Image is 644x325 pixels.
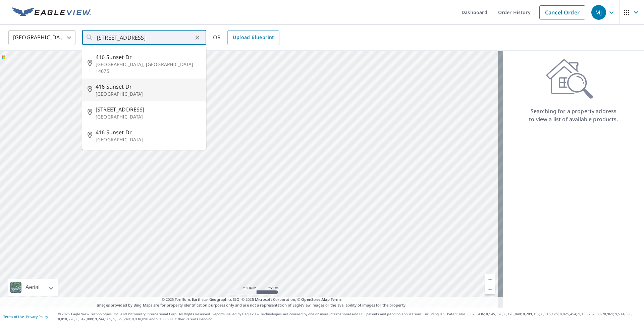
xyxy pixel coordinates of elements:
div: Aerial [23,279,42,296]
p: © 2025 Eagle View Technologies, Inc. and Pictometry International Corp. All Rights Reserved. Repo... [58,312,641,322]
input: Search by address or latitude-longitude [97,28,193,47]
p: [GEOGRAPHIC_DATA], [GEOGRAPHIC_DATA] 14075 [96,61,201,75]
button: Clear [193,33,202,42]
span: 416 Sunset Dr [96,128,201,136]
a: Terms of Use [3,314,24,319]
a: Current Level 5, Zoom In [485,274,495,284]
a: Upload Blueprint [227,30,279,45]
a: Current Level 5, Zoom Out [485,284,495,294]
span: [STREET_ADDRESS] [96,105,201,113]
div: [GEOGRAPHIC_DATA] [8,28,75,47]
div: OR [213,30,279,45]
span: Upload Blueprint [233,33,274,42]
img: EV Logo [12,7,91,17]
p: | [3,315,48,319]
span: 416 Sunset Dr [96,53,201,61]
p: [GEOGRAPHIC_DATA] [96,91,201,97]
a: Terms [331,297,342,302]
p: [GEOGRAPHIC_DATA] [96,136,201,143]
a: Privacy Policy [26,314,48,319]
a: OpenStreetMap [301,297,329,302]
span: © 2025 TomTom, Earthstar Geographics SIO, © 2025 Microsoft Corporation, © [162,297,342,303]
p: Searching for a property address to view a list of available products. [529,107,619,123]
a: Cancel Order [539,5,585,19]
p: [GEOGRAPHIC_DATA] [96,113,201,120]
div: MJ [591,5,606,20]
div: Aerial [8,279,58,296]
span: 416 Sunset Dr [96,83,201,91]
